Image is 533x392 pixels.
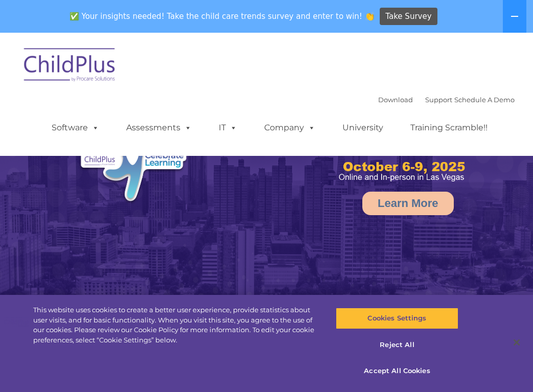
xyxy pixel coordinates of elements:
a: Schedule A Demo [454,96,515,104]
a: Assessments [116,118,202,138]
a: Company [254,118,326,138]
button: Accept All Cookies [336,360,458,382]
a: Software [41,118,109,138]
button: Close [505,331,528,354]
button: Cookies Settings [336,308,458,329]
span: ✅ Your insights needed! Take the child care trends survey and enter to win! 👏 [65,7,378,27]
div: This website uses cookies to create a better user experience, provide statistics about user visit... [33,305,320,345]
a: Support [425,96,452,104]
a: Take Survey [380,8,437,26]
img: ChildPlus by Procare Solutions [19,41,121,92]
a: Download [378,96,413,104]
a: IT [208,118,247,138]
a: Training Scramble!! [400,118,498,138]
span: Take Survey [385,8,431,26]
button: Reject All [336,334,458,356]
a: Learn More [362,192,454,215]
font: | [378,96,515,104]
a: University [332,118,393,138]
